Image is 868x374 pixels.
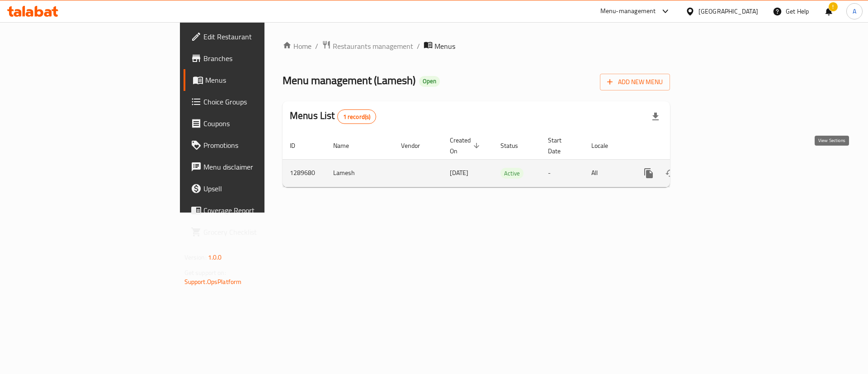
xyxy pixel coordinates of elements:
table: enhanced table [283,132,732,187]
td: All [584,159,631,187]
span: Choice Groups [203,96,318,107]
a: Edit Restaurant [184,26,325,47]
span: Version: [184,251,207,263]
button: Add New Menu [600,74,670,90]
li: / [417,41,420,52]
span: Get support on: [184,267,226,279]
span: Coupons [203,118,318,129]
span: A [853,6,856,16]
span: 1.0.0 [208,251,222,263]
span: Branches [203,53,318,64]
span: 1 record(s) [338,113,376,121]
div: [GEOGRAPHIC_DATA] [698,6,758,16]
a: Choice Groups [184,91,325,113]
a: Restaurants management [322,40,413,52]
span: Promotions [203,140,318,151]
span: Name [333,140,361,151]
td: Lamesh [326,159,394,187]
a: Promotions [184,134,325,156]
span: Upsell [203,183,318,194]
span: Active [500,168,524,179]
span: Coverage Report [203,205,318,216]
a: Coverage Report [184,199,325,221]
span: Created On [450,135,482,156]
th: Actions [631,132,732,160]
td: - [541,159,584,187]
span: Menu disclaimer [203,161,318,172]
span: Edit Restaurant [203,31,318,42]
div: Menu-management [600,6,656,17]
span: Restaurants management [333,41,413,52]
a: Branches [184,47,325,69]
div: Export file [645,106,666,128]
span: Open [419,77,440,85]
span: Add New Menu [607,76,663,88]
span: Menus [434,41,455,52]
a: Menus [184,69,325,91]
nav: breadcrumb [283,40,670,52]
span: [DATE] [450,167,468,179]
span: ID [290,140,307,151]
span: Menu management ( Lamesh ) [283,70,415,90]
a: Upsell [184,178,325,199]
button: Change Status [660,162,681,184]
a: Menu disclaimer [184,156,325,178]
a: Support.OpsPlatform [184,276,242,288]
button: more [638,162,660,184]
span: Menus [205,75,318,85]
div: Open [419,76,440,87]
span: Grocery Checklist [203,227,318,237]
span: Status [500,140,530,151]
div: Total records count [337,109,377,124]
h2: Menus List [290,109,376,124]
a: Grocery Checklist [184,221,325,243]
span: Locale [591,140,620,151]
a: Coupons [184,113,325,134]
span: Start Date [548,135,573,156]
span: Vendor [401,140,432,151]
